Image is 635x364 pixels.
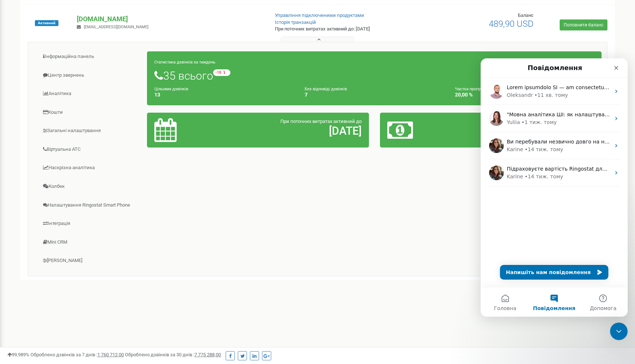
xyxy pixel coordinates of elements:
a: Колбек [33,178,147,196]
span: Оброблено дзвінків за 7 днів : [31,352,124,357]
h1: 35 всього [154,69,594,82]
button: Напишіть нам повідомлення [19,207,128,221]
h2: [DATE] [227,125,362,137]
button: Повідомлення [49,229,98,258]
iframe: Intercom live chat [610,323,628,340]
p: [DOMAIN_NAME] [77,14,263,24]
span: 99,989% [7,352,29,357]
span: При поточних витратах активний до [280,119,362,124]
u: 1 760 712,00 [97,352,124,357]
a: Mini CRM [33,233,147,251]
a: Інформаційна панель [33,48,147,66]
a: Віртуальна АТС [33,141,147,159]
span: Повідомлення [52,247,94,252]
button: Допомога [98,229,147,258]
a: Центр звернень [33,66,147,84]
span: Підраховуєте вартість Ringostat для вас? Давайте допоможу розібратися з цінами та підкажу, як ви ... [26,108,358,113]
a: Налаштування Ringostat Smart Phone [33,196,147,214]
span: 489,90 USD [489,19,534,29]
h4: 7 [305,92,444,98]
small: Цільових дзвінків [154,87,188,91]
span: [EMAIL_ADDRESS][DOMAIN_NAME] [84,25,148,29]
small: Без відповіді дзвінків [305,87,347,91]
span: Головна [13,247,36,252]
div: Karine [26,87,43,95]
a: [PERSON_NAME] [33,252,147,270]
span: Оброблено дзвінків за 30 днів : [125,352,221,357]
h4: 13 [154,92,294,98]
p: При поточних витратах активний до: [DATE] [275,26,412,33]
div: • 14 тиж. тому [44,87,83,95]
a: Загальні налаштування [33,122,147,140]
a: Аналiтика [33,85,147,103]
small: Статистика дзвінків за тиждень [154,60,215,65]
iframe: Intercom live chat [481,58,628,317]
span: Ви перебували незвично довго на нашому сайті. Скажіть, ви ще тут? 🙄 [26,80,223,86]
span: Баланс [518,12,534,18]
h4: 20,00 % [455,92,594,98]
a: Історія транзакцій [275,19,316,25]
span: Активний [35,20,58,26]
div: Karine [26,114,43,122]
span: Допомога [109,247,136,252]
a: Поповнити баланс [560,19,607,30]
a: Управління підключеними продуктами [275,12,364,18]
small: Частка пропущених дзвінків [455,87,509,91]
h2: 489,90 $ [460,125,594,137]
div: • 14 тиж. тому [44,114,83,122]
img: Profile image for Karine [8,107,23,122]
a: Інтеграція [33,215,147,233]
u: 7 775 288,00 [194,352,221,357]
small: -18 [213,69,230,76]
a: Наскрізна аналітика [33,159,147,177]
a: Кошти [33,103,147,121]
